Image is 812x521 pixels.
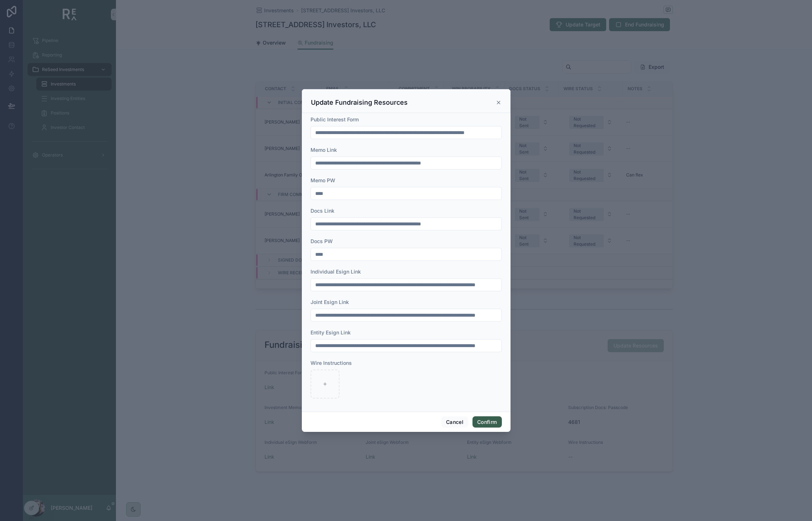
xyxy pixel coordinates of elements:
span: Entity Esign Link [311,329,351,335]
span: Docs Link [311,208,334,214]
span: Docs PW [311,238,333,244]
h3: Update Fundraising Resources [311,98,408,107]
span: Memo PW [311,177,335,183]
span: Memo Link [311,147,337,153]
span: Individual Esign Link [311,268,361,275]
span: Joint Esign Link [311,299,349,305]
button: Confirm [472,416,501,428]
button: Cancel [441,416,468,428]
span: Wire Instructions [311,360,352,366]
span: Public Interest Form [311,116,359,122]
